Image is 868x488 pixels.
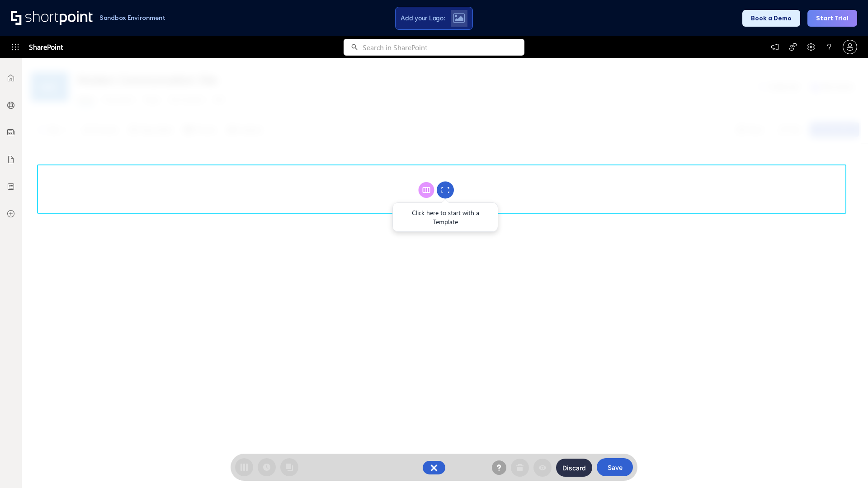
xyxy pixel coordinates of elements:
[29,36,63,58] span: SharePoint
[823,445,868,488] iframe: Chat Widget
[401,14,445,22] span: Add your Logo:
[556,459,592,477] button: Discard
[807,10,857,27] button: Start Trial
[363,39,524,56] input: Search in SharePoint
[99,15,165,20] h1: Sandbox Environment
[742,10,800,27] button: Book a Demo
[597,458,633,476] button: Save
[453,13,465,23] img: Upload logo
